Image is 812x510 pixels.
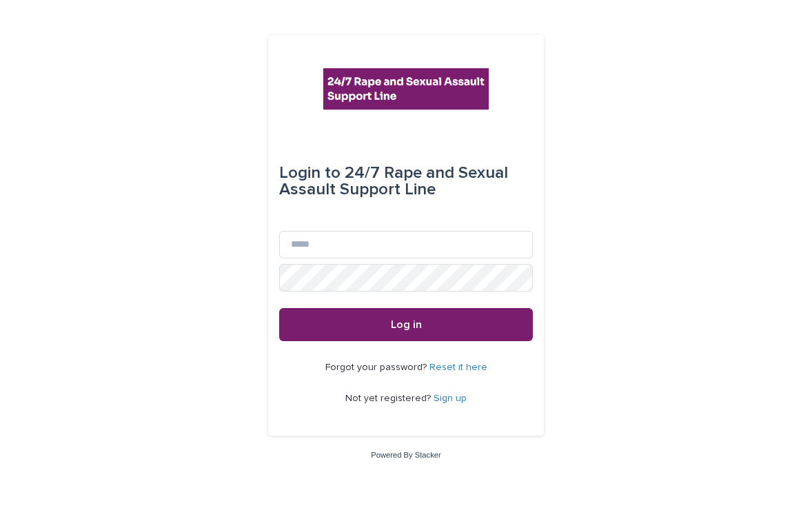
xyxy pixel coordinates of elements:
button: Log in [279,308,533,341]
span: Not yet registered? [345,394,434,403]
a: Reset it here [429,363,487,372]
a: Powered By Stacker [371,451,440,459]
span: Log in [391,319,422,330]
a: Sign up [434,394,467,403]
span: Forgot your password? [325,363,429,372]
div: 24/7 Rape and Sexual Assault Support Line [279,154,533,209]
span: Login to [279,165,341,181]
img: rhQMoQhaT3yELyF149Cw [323,68,489,110]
